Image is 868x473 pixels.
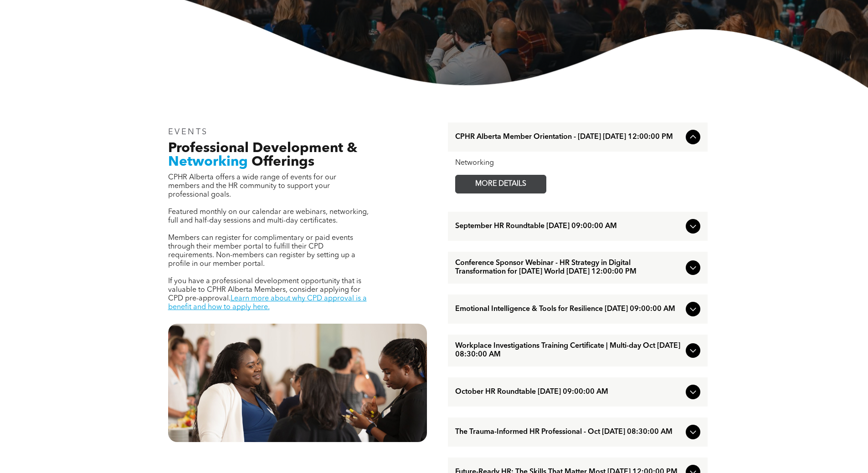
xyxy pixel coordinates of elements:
span: September HR Roundtable [DATE] 09:00:00 AM [455,222,682,231]
span: Networking [168,155,248,169]
a: MORE DETAILS [455,175,546,193]
span: CPHR Alberta offers a wide range of events for our members and the HR community to support your p... [168,174,336,198]
span: Workplace Investigations Training Certificate | Multi-day Oct [DATE] 08:30:00 AM [455,342,682,359]
span: Conference Sponsor Webinar - HR Strategy in Digital Transformation for [DATE] World [DATE] 12:00:... [455,259,682,276]
span: EVENTS [168,128,209,136]
span: Featured monthly on our calendar are webinars, networking, full and half-day sessions and multi-d... [168,209,369,224]
div: Networking [455,159,700,168]
span: Emotional Intelligence & Tools for Resilience [DATE] 09:00:00 AM [455,305,682,314]
span: October HR Roundtable [DATE] 09:00:00 AM [455,388,682,397]
span: Members can register for complimentary or paid events through their member portal to fulfill thei... [168,234,355,268]
span: Professional Development & [168,142,357,155]
span: Offerings [252,155,314,169]
span: MORE DETAILS [465,175,537,193]
a: Learn more about why CPD approval is a benefit and how to apply here. [168,295,367,311]
span: CPHR Alberta Member Orientation - [DATE] [DATE] 12:00:00 PM [455,133,682,142]
span: If you have a professional development opportunity that is valuable to CPHR Alberta Members, cons... [168,278,361,302]
span: The Trauma-Informed HR Professional - Oct [DATE] 08:30:00 AM [455,428,682,437]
